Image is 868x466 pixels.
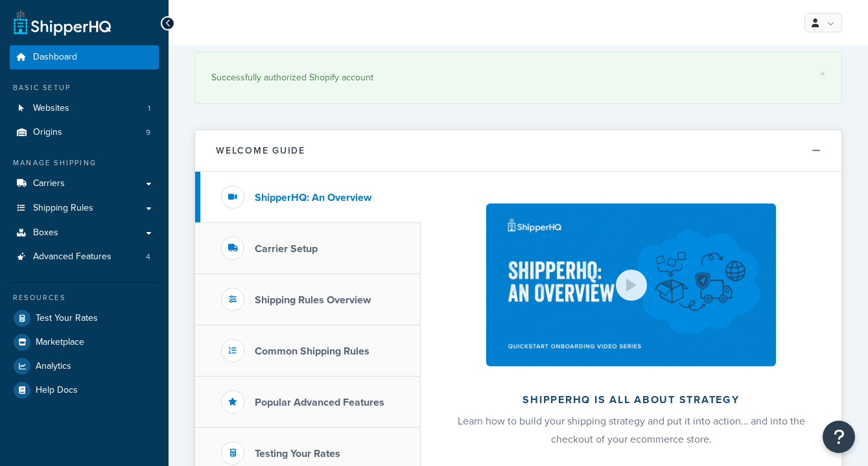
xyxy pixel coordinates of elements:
span: 1 [148,103,150,114]
a: Advanced Features4 [10,245,159,269]
span: Origins [33,127,62,138]
h3: Popular Advanced Features [255,397,384,408]
span: Analytics [36,361,71,372]
span: Advanced Features [33,251,111,262]
div: Basic Setup [10,82,159,93]
a: Carriers [10,172,159,196]
h3: ShipperHQ: An Overview [255,192,371,204]
a: × [820,69,825,79]
button: Open Resource Center [823,421,855,453]
span: Carriers [33,178,65,189]
a: Boxes [10,221,159,245]
h2: ShipperHQ is all about strategy [455,394,807,406]
a: Test Your Rates [10,307,159,330]
li: Origins [10,121,159,145]
li: Advanced Features [10,245,159,269]
span: Marketplace [36,337,84,348]
a: Dashboard [10,45,159,69]
h3: Carrier Setup [255,243,318,255]
h3: Common Shipping Rules [255,345,369,357]
a: Analytics [10,355,159,378]
a: Origins9 [10,121,159,145]
li: Websites [10,97,159,121]
h3: Shipping Rules Overview [255,294,371,306]
a: Websites1 [10,97,159,121]
h3: Testing Your Rates [255,448,340,460]
span: Test Your Rates [36,313,98,324]
div: Successfully authorized Shopify account [211,69,825,87]
span: Boxes [33,227,58,239]
span: 4 [146,251,150,262]
h2: Welcome Guide [216,146,305,156]
a: Marketplace [10,331,159,354]
span: Websites [33,103,69,114]
button: Welcome Guide [195,130,841,172]
div: Manage Shipping [10,157,159,169]
div: Resources [10,292,159,303]
a: Help Docs [10,379,159,402]
a: Shipping Rules [10,196,159,220]
span: Learn how to build your shipping strategy and put it into action… and into the checkout of your e... [458,414,805,447]
span: Shipping Rules [33,203,93,214]
span: Dashboard [33,52,77,63]
img: ShipperHQ is all about strategy [486,204,775,366]
span: 9 [146,127,150,138]
span: Help Docs [36,385,78,396]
